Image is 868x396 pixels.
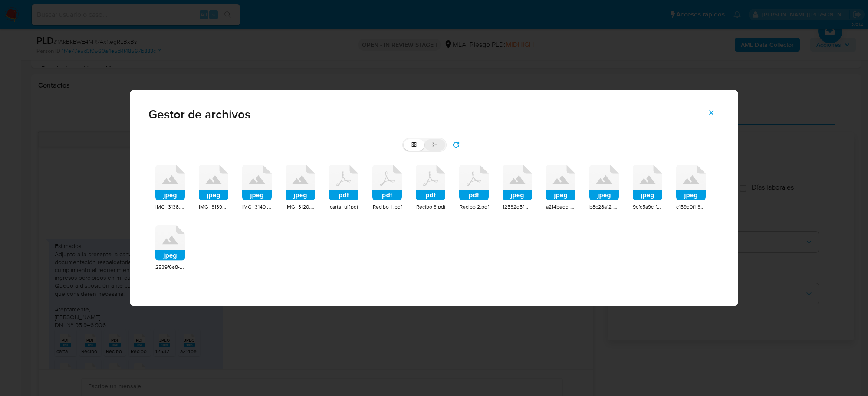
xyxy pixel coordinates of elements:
[155,165,185,211] div: jpegIMG_3138.jpeg
[372,165,402,211] div: pdfRecibo 1 .pdf
[155,225,185,272] div: jpeg2539f6e8-b837-4833-913b-bc6fb469cbc1.jpeg
[503,165,532,211] div: jpeg12532d5f-7279-40cb-b177-207e9619660c.jpeg
[199,202,234,211] span: IMG_3139.jpeg
[546,165,575,211] div: jpega214bedd-bdb2-4b37-a621-45d7f0599a71.jpeg
[459,165,489,211] div: pdfRecibo 2.pdf
[330,203,358,210] span: carta_uif.pdf
[589,165,619,211] div: jpegb8c28a12-569d-40c9-8e42-22255e2dc8c7.jpeg
[329,165,358,211] div: pdfcarta_uif.pdf
[373,203,402,210] span: Recibo 1 .pdf
[589,202,701,211] span: b8c28a12-569d-40c9-8e42-22255e2dc8c7.jpeg
[633,165,662,211] div: jpeg9cfc5a9c-f221-4180-b61f-d38d144874e5.jpeg
[676,165,706,211] div: jpegc159d0f1-31e7-43b0-8634-4634ea180c20.jpeg
[286,202,321,211] span: IMG_3120.jpeg
[242,165,272,211] div: jpegIMG_3140.jpeg
[155,202,191,211] span: IMG_3138.jpeg
[546,202,654,211] span: a214bedd-bdb2-4b37-a621-45d7f0599a71.jpeg
[155,262,263,271] span: 2539f6e8-b837-4833-913b-bc6fb469cbc1.jpeg
[416,203,445,210] span: Recibo 3.pdf
[447,138,466,152] button: refresh
[503,202,610,211] span: 12532d5f-7279-40cb-b177-207e9619660c.jpeg
[286,165,315,211] div: jpegIMG_3120.jpeg
[148,108,720,121] span: Gestor de archivos
[416,165,445,211] div: pdfRecibo 3.pdf
[633,202,736,211] span: 9cfc5a9c-f221-4180-b61f-d38d144874e5.jpeg
[199,165,228,211] div: jpegIMG_3139.jpeg
[696,102,727,123] button: Cerrar
[242,202,277,211] span: IMG_3140.jpeg
[676,202,783,211] span: c159d0f1-31e7-43b0-8634-4634ea180c20.jpeg
[460,203,489,210] span: Recibo 2.pdf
